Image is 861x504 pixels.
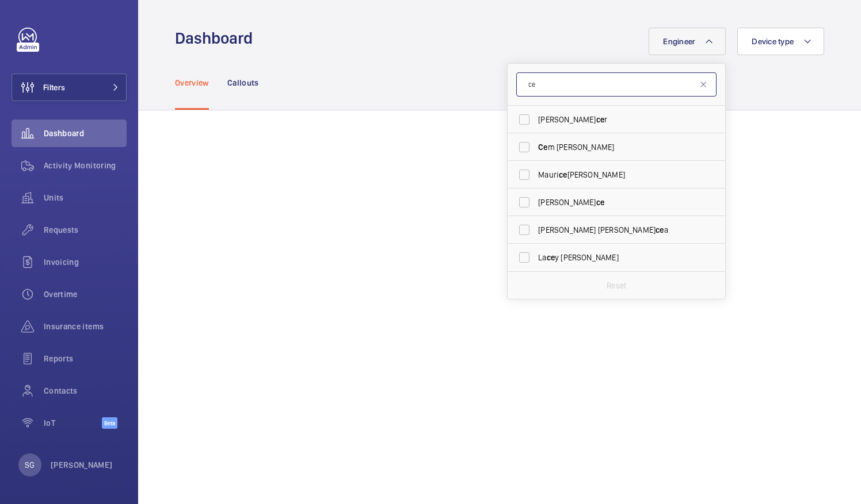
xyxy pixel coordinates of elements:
span: Beta [102,417,117,429]
span: Activity Monitoring [44,160,127,171]
p: SG [25,459,35,471]
h1: Dashboard [175,28,260,49]
span: Engineer [663,37,695,46]
span: [PERSON_NAME] r [538,114,696,125]
span: Requests [44,224,127,236]
button: Device type [737,28,824,55]
span: [PERSON_NAME] [538,197,696,208]
span: m [PERSON_NAME] [538,141,696,153]
input: Search by engineer [516,72,717,97]
span: ce [656,225,664,234]
span: ce [547,253,555,262]
button: Engineer [649,28,726,55]
span: IoT [44,417,102,429]
p: Overview [175,77,209,89]
span: ce [596,198,604,207]
span: [PERSON_NAME] [PERSON_NAME] a [538,224,696,236]
span: Contacts [44,385,127,397]
span: Mauri [PERSON_NAME] [538,169,696,180]
p: Callouts [227,77,259,89]
p: [PERSON_NAME] [51,459,113,471]
span: ce [559,170,567,179]
button: Filters [12,74,127,101]
span: Units [44,192,127,203]
span: Insurance items [44,321,127,332]
span: Overtime [44,288,127,300]
span: Invoicing [44,256,127,268]
span: Device type [752,37,794,46]
p: Reset [607,280,626,291]
span: La y [PERSON_NAME] [538,252,696,263]
span: Dashboard [44,128,127,139]
span: Reports [44,353,127,364]
span: Filters [43,82,65,93]
span: Ce [538,143,547,152]
span: ce [596,115,604,124]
